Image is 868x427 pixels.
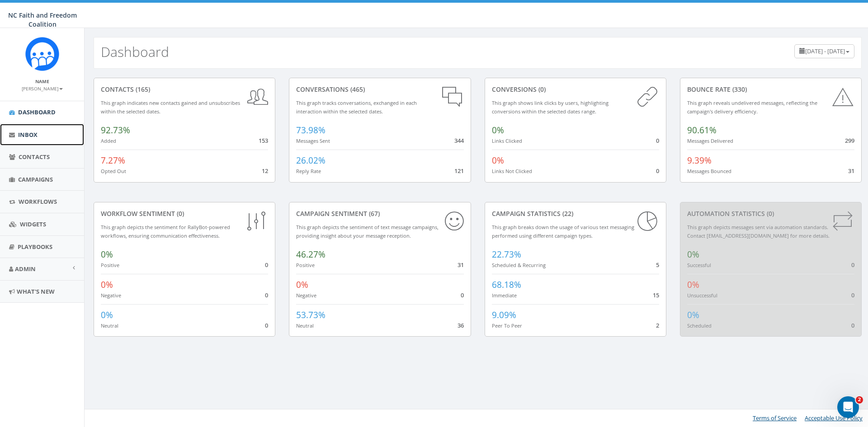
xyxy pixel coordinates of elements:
span: 73.98% [296,124,325,136]
small: This graph breaks down the usage of various text messaging performed using different campaign types. [492,224,634,239]
span: 0 [851,291,854,299]
small: Reply Rate [296,168,321,174]
small: This graph shows link clicks by users, highlighting conversions within the selected dates range. [492,99,609,115]
small: This graph tracks conversations, exchanged in each interaction within the selected dates. [296,99,417,115]
span: 0 [851,261,854,269]
span: 0 [851,321,854,329]
span: What's New [17,287,55,296]
span: 0 [461,291,464,299]
small: Unsuccessful [687,292,717,299]
span: 15 [653,291,659,299]
span: 0% [101,279,113,291]
span: 2 [856,396,863,404]
small: Neutral [296,322,314,329]
span: 0% [296,279,308,291]
span: 0 [265,261,268,269]
span: Playbooks [18,243,52,251]
small: Positive [101,262,119,268]
span: 92.73% [101,124,130,136]
span: 46.27% [296,249,325,260]
span: Widgets [20,220,46,228]
small: Opted Out [101,168,126,174]
span: Inbox [18,131,38,139]
span: Workflows [19,197,57,206]
small: Added [101,137,116,144]
span: (22) [561,209,573,218]
small: This graph indicates new contacts gained and unsubscribes within the selected dates. [101,99,240,115]
div: contacts [101,85,268,94]
span: 299 [845,136,854,145]
span: 344 [454,136,464,145]
small: Scheduled [687,322,712,329]
small: Messages Sent [296,137,330,144]
span: 0% [101,309,113,321]
small: Name [35,78,49,84]
span: 0% [492,124,504,136]
small: Immediate [492,292,517,299]
div: Workflow Sentiment [101,209,268,218]
small: Positive [296,262,315,268]
iframe: Intercom live chat [837,396,859,418]
span: 0 [656,167,659,175]
span: (0) [537,85,546,94]
small: This graph reveals undelivered messages, reflecting the campaign's delivery efficiency. [687,99,817,115]
span: 7.27% [101,155,125,166]
small: Negative [296,292,316,299]
span: 0% [687,279,699,291]
small: Negative [101,292,121,299]
span: 0% [687,309,699,321]
span: (67) [367,209,380,218]
span: (0) [175,209,184,218]
span: 5 [656,261,659,269]
h2: Dashboard [101,44,169,59]
span: 22.73% [492,249,521,260]
span: 12 [262,167,268,175]
div: conversations [296,85,463,94]
small: [PERSON_NAME] [22,85,63,92]
span: 0 [656,136,659,145]
a: [PERSON_NAME] [22,84,63,92]
span: (165) [134,85,150,94]
div: Bounce Rate [687,85,854,94]
span: (0) [765,209,774,218]
img: Rally_Corp_Icon.png [25,37,59,71]
div: Campaign Statistics [492,209,659,218]
small: Messages Delivered [687,137,733,144]
span: 68.18% [492,279,521,291]
small: Neutral [101,322,118,329]
div: conversions [492,85,659,94]
span: Contacts [19,153,50,161]
span: 0% [492,155,504,166]
small: Messages Bounced [687,168,731,174]
small: Scheduled & Recurring [492,262,546,268]
span: NC Faith and Freedom Coalition [8,11,77,28]
span: 153 [259,136,268,145]
span: (465) [349,85,365,94]
span: 90.61% [687,124,717,136]
span: 31 [458,261,464,269]
span: (330) [731,85,747,94]
small: This graph depicts the sentiment for RallyBot-powered workflows, ensuring communication effective... [101,224,230,239]
span: 0 [265,291,268,299]
span: 31 [848,167,854,175]
span: 0% [687,249,699,260]
span: 121 [454,167,464,175]
span: 53.73% [296,309,325,321]
a: Terms of Service [753,414,797,422]
div: Campaign Sentiment [296,209,463,218]
span: 0% [101,249,113,260]
div: Automation Statistics [687,209,854,218]
small: This graph depicts messages sent via automation standards. Contact [EMAIL_ADDRESS][DOMAIN_NAME] f... [687,224,830,239]
span: Admin [15,265,36,273]
small: Peer To Peer [492,322,522,329]
small: Links Clicked [492,137,522,144]
span: 26.02% [296,155,325,166]
span: 9.09% [492,309,516,321]
span: 2 [656,321,659,329]
small: Links Not Clicked [492,168,532,174]
span: Dashboard [18,108,56,116]
span: Campaigns [18,175,53,183]
span: 36 [458,321,464,329]
a: Acceptable Use Policy [805,414,863,422]
small: Successful [687,262,711,268]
